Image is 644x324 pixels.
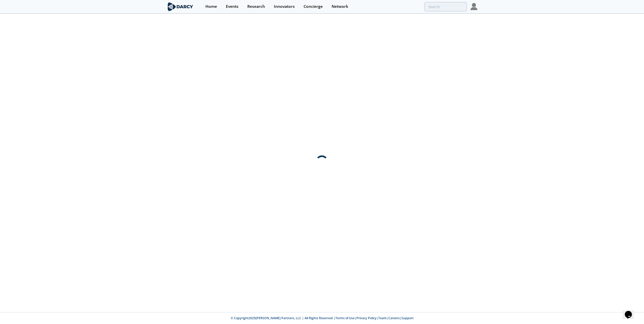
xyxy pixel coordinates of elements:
img: Profile [470,3,477,10]
div: Research [247,5,265,9]
div: Events [226,5,238,9]
input: Advanced Search [424,2,467,11]
p: © Copyright 2025 [PERSON_NAME] Partners, LLC | All Rights Reserved | | | | | [135,316,509,320]
img: logo-wide.svg [167,2,194,11]
iframe: chat widget [623,304,639,319]
a: Terms of Use [335,316,355,320]
div: Concierge [304,5,323,9]
a: Team [378,316,387,320]
div: Innovators [274,5,295,9]
a: Careers [388,316,400,320]
div: Home [205,5,217,9]
div: Network [332,5,348,9]
a: Support [401,316,414,320]
a: Privacy Policy [356,316,377,320]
